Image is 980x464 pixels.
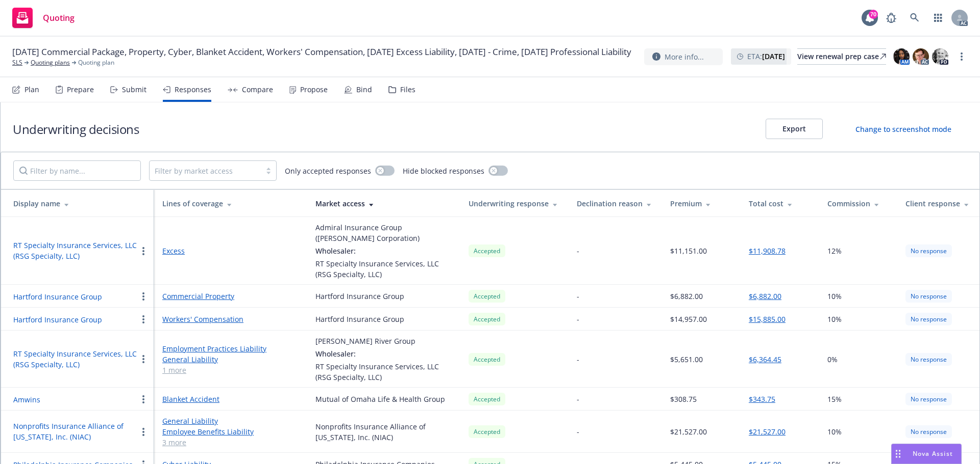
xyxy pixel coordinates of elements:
[162,314,299,324] a: Workers' Compensation
[400,86,415,94] div: Files
[749,245,786,256] button: $11,908.78
[162,426,299,437] a: Employee Benefits Liability
[749,426,786,437] button: $21,527.00
[285,166,371,176] span: Only accepted responses
[749,198,811,209] div: Total cost
[577,314,579,324] div: -
[13,394,40,405] button: Amwins
[469,393,505,405] div: Accepted
[670,314,707,324] div: $14,957.00
[749,354,781,365] button: $6,364.45
[469,290,505,303] div: Accepted
[827,245,842,256] span: 12%
[797,49,886,64] div: View renewal prep case
[43,14,75,22] span: Quoting
[577,245,579,256] div: -
[913,48,929,65] img: photo
[644,48,723,65] button: More info...
[905,244,952,257] div: No response
[827,291,842,302] span: 10%
[827,354,838,365] span: 0%
[175,86,211,94] div: Responses
[670,291,703,302] div: $6,882.00
[747,51,785,62] span: ETA :
[122,86,146,94] div: Submit
[766,119,823,139] button: Export
[469,313,505,325] div: Accepted
[315,361,452,383] div: RT Specialty Insurance Services, LLC (RSG Specialty, LLC)
[162,394,299,404] a: Blanket Accident
[315,198,452,209] div: Market access
[577,291,579,302] div: -
[827,198,890,209] div: Commission
[12,58,22,67] a: SLS
[893,48,910,65] img: photo
[242,86,273,94] div: Compare
[892,444,904,463] div: Drag to move
[891,444,962,464] button: Nova Assist
[469,425,505,438] div: Accepted
[13,291,102,302] button: Hartford Insurance Group
[905,313,952,325] div: No response
[315,348,452,359] div: Wholesaler:
[827,314,842,324] span: 10%
[67,86,94,94] div: Prepare
[78,58,114,67] span: Quoting plan
[356,86,372,94] div: Bind
[881,8,901,28] a: Report a Bug
[905,425,952,438] div: No response
[13,348,137,370] button: RT Specialty Insurance Services, LLC (RSG Specialty, LLC)
[904,8,925,28] a: Search
[13,314,102,325] button: Hartford Insurance Group
[315,336,452,346] div: [PERSON_NAME] River Group
[162,343,299,354] a: Employment Practices Liability
[869,10,878,19] div: 70
[162,354,299,365] a: General Liability
[762,51,785,61] strong: [DATE]
[13,421,137,442] button: Nonprofits Insurance Alliance of [US_STATE], Inc. (NIAC)
[162,416,299,426] a: General Liability
[162,291,299,302] a: Commercial Property
[469,198,560,209] div: Underwriting response
[797,48,886,65] a: View renewal prep case
[749,394,775,404] button: $343.75
[315,314,404,324] div: Hartford Insurance Group
[670,394,697,404] div: $308.75
[905,290,952,303] div: No response
[31,58,70,67] a: Quoting plans
[162,245,299,256] a: Excess
[670,354,703,365] div: $5,651.00
[315,245,452,256] div: Wholesaler:
[162,198,299,209] div: Lines of coverage
[162,365,299,375] a: 1 more
[905,393,952,405] div: No response
[913,449,953,458] span: Nova Assist
[469,244,505,257] div: Accepted
[13,121,139,138] h1: Underwriting decisions
[749,291,781,302] button: $6,882.00
[315,258,452,280] div: RT Specialty Insurance Services, LLC (RSG Specialty, LLC)
[855,124,951,134] div: Change to screenshot mode
[665,51,704,62] span: More info...
[577,354,579,365] div: -
[928,8,948,28] a: Switch app
[670,245,707,256] div: $11,151.00
[827,426,842,437] span: 10%
[932,48,948,65] img: photo
[315,394,445,404] div: Mutual of Omaha Life & Health Group
[577,198,654,209] div: Declination reason
[315,222,452,243] div: Admiral Insurance Group ([PERSON_NAME] Corporation)
[905,353,952,366] div: No response
[577,394,579,404] div: -
[300,86,328,94] div: Propose
[13,240,137,261] button: RT Specialty Insurance Services, LLC (RSG Specialty, LLC)
[839,119,968,139] button: Change to screenshot mode
[13,198,146,209] div: Display name
[905,198,971,209] div: Client response
[955,50,968,63] a: more
[670,426,707,437] div: $21,527.00
[162,437,299,448] a: 3 more
[13,160,141,181] input: Filter by name...
[8,4,79,32] a: Quoting
[24,86,39,94] div: Plan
